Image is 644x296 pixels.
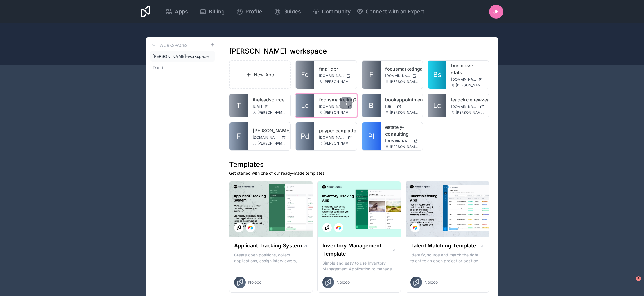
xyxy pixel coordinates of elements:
[369,70,373,79] span: F
[433,101,441,110] span: Lc
[368,132,374,141] span: Pl
[296,122,314,150] a: Pd
[319,104,345,109] span: [DOMAIN_NAME]
[385,124,418,138] a: estately-consulting
[390,110,418,115] span: [PERSON_NAME][EMAIL_ADDRESS][PERSON_NAME]
[336,225,341,230] img: Airtable Logo
[336,279,350,285] span: Noloco
[269,5,306,18] a: Guides
[385,74,410,78] span: [DOMAIN_NAME]
[229,122,248,150] a: F
[362,94,381,117] a: B
[413,225,417,230] img: Airtable Logo
[159,42,188,48] h3: Workspaces
[322,260,396,272] p: Simple and easy to use Inventory Management Application to manage your stock, orders and Manufact...
[229,60,291,89] a: New App
[229,170,489,176] p: Get started with one of our ready-made templates
[451,104,478,109] span: [DOMAIN_NAME]
[451,62,484,76] a: business-stats
[236,101,241,110] span: T
[433,70,442,79] span: Bs
[234,242,302,250] h1: Applicant Tracking System
[322,8,351,16] span: Community
[253,104,286,109] a: [URL]
[385,74,418,78] a: [DOMAIN_NAME]
[195,5,229,18] a: Billing
[232,5,267,18] a: Profile
[369,101,374,110] span: B
[283,8,301,16] span: Guides
[229,94,248,117] a: T
[636,276,641,281] span: 4
[456,83,484,88] span: [PERSON_NAME][EMAIL_ADDRESS][PERSON_NAME]
[245,8,262,16] span: Profile
[456,110,484,115] span: [PERSON_NAME][EMAIL_ADDRESS][PERSON_NAME]
[385,104,394,109] span: [URL]
[175,8,188,16] span: Apps
[385,96,418,103] a: bookappointments
[319,135,345,140] span: [DOMAIN_NAME]
[237,132,241,141] span: F
[301,70,309,79] span: Fd
[390,79,418,84] span: [PERSON_NAME][EMAIL_ADDRESS][PERSON_NAME]
[161,5,193,18] a: Apps
[301,132,309,141] span: Pd
[362,122,381,150] a: Pl
[410,252,484,264] p: Identify, source and match the right talent to an open project or position with our Talent Matchi...
[153,54,209,59] span: [PERSON_NAME]-workspace
[366,8,424,16] span: Connect with an Expert
[385,139,418,143] a: [DOMAIN_NAME]
[324,79,352,84] span: [PERSON_NAME][EMAIL_ADDRESS][PERSON_NAME]
[385,65,418,72] a: focusmarketingai
[150,63,215,73] a: Trial 1
[362,61,381,89] a: F
[319,74,344,78] span: [DOMAIN_NAME]
[624,276,638,290] iframe: Intercom live chat
[229,160,489,169] h1: Templates
[385,104,418,109] a: [URL]
[234,252,308,264] p: Create open positions, collect applications, assign interviewers, centralise candidate feedback a...
[301,101,309,110] span: Lc
[428,94,446,117] a: Lc
[319,74,352,78] a: [DOMAIN_NAME]
[253,127,286,134] a: [PERSON_NAME]
[319,104,352,109] a: [DOMAIN_NAME]
[493,8,499,15] span: JK
[319,96,352,103] a: focusmarketing2
[296,61,314,89] a: Fd
[451,77,484,82] a: [DOMAIN_NAME]
[209,8,225,16] span: Billing
[428,61,446,89] a: Bs
[451,96,484,103] a: leadcirclenewzealand
[248,225,253,230] img: Airtable Logo
[385,139,412,143] span: [DOMAIN_NAME]
[150,51,215,62] a: [PERSON_NAME]-workspace
[424,279,438,285] span: Noloco
[410,242,476,250] h1: Talent Matching Template
[390,145,418,149] span: [PERSON_NAME][EMAIL_ADDRESS][PERSON_NAME]
[253,135,286,140] a: [DOMAIN_NAME]
[356,8,424,16] button: Connect with an Expert
[324,110,352,115] span: [PERSON_NAME][EMAIL_ADDRESS][PERSON_NAME]
[257,110,286,115] span: [PERSON_NAME][EMAIL_ADDRESS][PERSON_NAME]
[248,279,261,285] span: Noloco
[253,96,286,103] a: theleadsource
[308,5,355,18] a: Community
[451,104,484,109] a: [DOMAIN_NAME]
[319,65,352,72] a: fmai-dbr
[153,65,163,71] span: Trial 1
[322,242,392,258] h1: Inventory Management Template
[253,104,262,109] span: [URL]
[319,127,352,134] a: payperleadplatform
[451,77,476,82] span: [DOMAIN_NAME]
[253,135,279,140] span: [DOMAIN_NAME]
[324,141,352,146] span: [PERSON_NAME][EMAIL_ADDRESS][PERSON_NAME]
[150,42,188,49] a: Workspaces
[229,47,327,56] h1: [PERSON_NAME]-workspace
[319,135,352,140] a: [DOMAIN_NAME]
[257,141,286,146] span: [PERSON_NAME][EMAIL_ADDRESS][PERSON_NAME]
[296,94,314,117] a: Lc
